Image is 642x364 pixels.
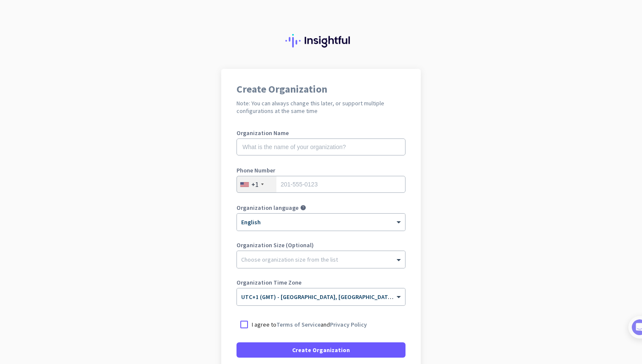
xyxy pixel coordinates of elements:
[237,242,405,248] label: Organization Size (Optional)
[237,205,298,211] label: Organization language
[237,130,405,136] label: Organization Name
[300,205,306,211] i: help
[251,180,259,189] div: +1
[237,279,405,285] label: Organization Time Zone
[276,321,321,328] a: Terms of Service
[237,167,405,173] label: Phone Number
[237,138,405,155] input: What is the name of your organization?
[237,342,405,358] button: Create Organization
[237,84,405,94] h1: Create Organization
[237,99,405,115] h2: Note: You can always change this later, or support multiple configurations at the same time
[237,176,405,193] input: 201-555-0123
[252,320,367,329] p: I agree to and
[285,34,357,48] img: Insightful
[330,321,367,328] a: Privacy Policy
[292,346,350,354] span: Create Organization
